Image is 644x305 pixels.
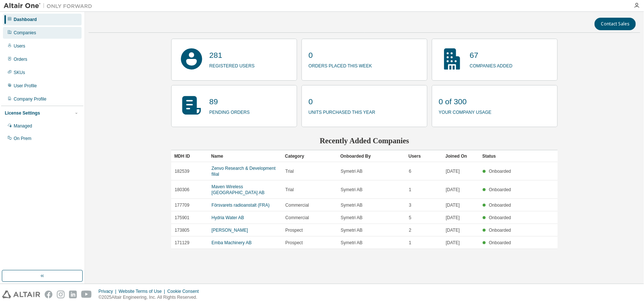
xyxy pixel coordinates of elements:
a: Emba Machinery AB [211,240,252,245]
span: 180306 [175,187,189,193]
span: Prospect [285,227,303,233]
span: 2 [409,227,411,233]
div: Company Profile [14,96,47,102]
p: 0 [309,96,375,107]
span: Commercial [285,215,309,221]
div: Onboarded By [340,150,403,162]
p: © 2025 Altair Engineering, Inc. All Rights Reserved. [99,294,203,301]
span: Symetri AB [341,202,362,208]
img: youtube.svg [81,291,92,298]
span: [DATE] [446,187,460,193]
div: Orders [14,56,27,62]
a: Hydria Water AB [211,215,244,220]
div: Users [14,43,25,49]
span: Onboarded [489,228,511,233]
img: altair_logo.svg [2,291,40,298]
p: 89 [209,96,249,107]
span: Trial [285,168,294,174]
p: 0 of 300 [439,96,492,107]
span: [DATE] [446,240,460,246]
div: Website Terms of Use [118,288,167,294]
img: linkedin.svg [69,291,77,298]
div: Cookie Consent [167,288,203,294]
span: [DATE] [446,168,460,174]
span: Symetri AB [341,215,362,221]
h2: Recently Added Companies [171,136,558,146]
span: Commercial [285,202,309,208]
span: 173805 [175,227,189,233]
p: units purchased this year [309,107,375,116]
p: 281 [209,50,255,61]
span: 171129 [175,240,189,246]
div: Privacy [99,288,118,294]
span: [DATE] [446,215,460,221]
div: SKUs [14,70,25,76]
img: instagram.svg [57,291,65,298]
span: 175901 [175,215,189,221]
div: License Settings [5,110,40,116]
a: Zenvo Research & Development filial [211,166,275,177]
span: Onboarded [489,240,511,245]
span: Prospect [285,240,303,246]
div: Name [211,150,279,162]
span: 1 [409,187,411,193]
div: Companies [14,30,36,36]
span: Trial [285,187,294,193]
a: Försvarets radioanstalt (FRA) [211,203,269,208]
div: Dashboard [14,17,37,22]
span: 182539 [175,168,189,174]
a: Maven Wireless [GEOGRAPHIC_DATA] AB [211,184,265,195]
span: Onboarded [489,215,511,220]
div: Managed [14,123,32,129]
span: Symetri AB [341,168,362,174]
p: 0 [309,50,372,61]
p: registered users [209,61,255,69]
p: your company usage [439,107,492,116]
div: MDH ID [174,150,205,162]
p: orders placed this week [309,61,372,69]
span: 6 [409,168,411,174]
span: 1 [409,240,411,246]
span: [DATE] [446,227,460,233]
div: Joined On [445,150,476,162]
div: User Profile [14,83,37,89]
button: Contact Sales [595,18,636,30]
a: [PERSON_NAME] [211,228,248,233]
span: Symetri AB [341,187,362,193]
span: 177709 [175,202,189,208]
img: Altair One [4,2,96,10]
p: companies added [470,61,513,69]
p: pending orders [209,107,249,116]
div: On Prem [14,136,31,141]
span: [DATE] [446,202,460,208]
span: 3 [409,202,411,208]
span: Onboarded [489,169,511,174]
img: facebook.svg [45,291,52,298]
div: Category [285,150,334,162]
span: 5 [409,215,411,221]
div: Status [482,150,513,162]
p: 67 [470,50,513,61]
span: Onboarded [489,187,511,192]
span: Symetri AB [341,227,362,233]
div: Users [409,150,440,162]
span: Onboarded [489,203,511,208]
span: Symetri AB [341,240,362,246]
